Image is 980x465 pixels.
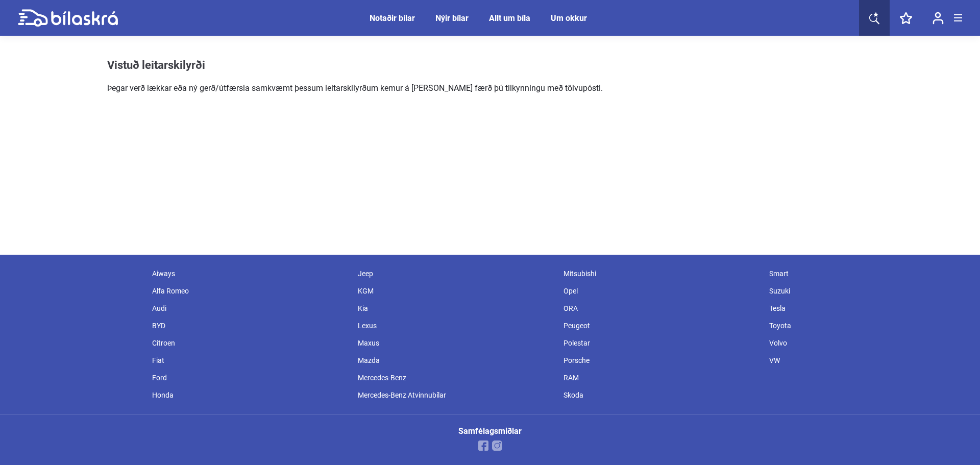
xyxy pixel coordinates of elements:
div: Mercedes-Benz Atvinnubílar [353,386,558,404]
div: Volvo [764,334,970,352]
div: Citroen [147,334,353,352]
div: Toyota [764,317,970,334]
div: Fiat [147,352,353,369]
div: Ford [147,369,353,386]
div: Aiways [147,265,353,282]
div: Peugeot [558,317,764,334]
div: Suzuki [764,282,970,300]
div: Samfélagsmiðlar [458,427,522,435]
div: Maxus [353,334,558,352]
div: Skoda [558,386,764,404]
div: Jeep [353,265,558,282]
div: Lexus [353,317,558,334]
a: Um okkur [551,13,587,23]
a: Allt um bíla [489,13,530,23]
a: Notaðir bílar [370,13,415,23]
div: Polestar [558,334,764,352]
a: Nýir bílar [435,13,469,23]
div: Alfa Romeo [147,282,353,300]
div: Audi [147,300,353,317]
div: Honda [147,386,353,404]
div: Tesla [764,300,970,317]
div: RAM [558,369,764,386]
p: Þegar verð lækkar eða ný gerð/útfærsla samkvæmt þessum leitarskilyrðum kemur á [PERSON_NAME] færð... [107,82,603,94]
div: BYD [147,317,353,334]
div: Smart [764,265,970,282]
div: Mercedes-Benz [353,369,558,386]
div: Mazda [353,352,558,369]
div: Porsche [558,352,764,369]
div: VW [764,352,970,369]
div: Opel [558,282,764,300]
div: KGM [353,282,558,300]
div: Kia [353,300,558,317]
div: ORA [558,300,764,317]
h1: Vistuð leitarskilyrði [107,59,603,72]
img: user-login.svg [933,12,944,25]
div: Mitsubishi [558,265,764,282]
